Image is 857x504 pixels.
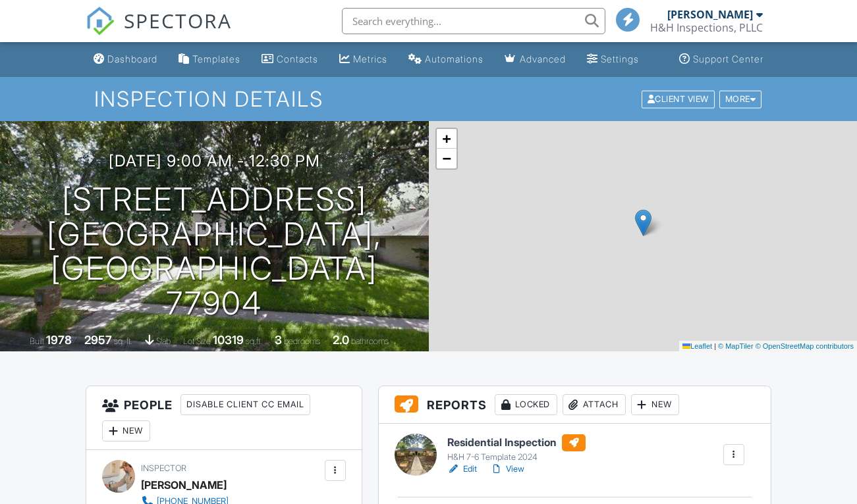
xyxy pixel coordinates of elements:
span: sq.ft. [246,336,262,346]
div: 3 [275,333,282,347]
input: Search everything... [342,8,605,34]
img: Marker [635,209,651,236]
a: Settings [582,47,644,72]
a: SPECTORA [86,18,232,45]
h3: [DATE] 9:00 am - 12:30 pm [109,152,320,170]
a: Templates [173,47,246,72]
a: Dashboard [88,47,163,72]
div: Settings [601,53,639,64]
a: Edit [447,463,477,476]
div: 2957 [84,333,112,347]
h3: Reports [379,386,771,424]
h6: Residential Inspection [447,434,586,451]
h1: Inspection Details [94,88,763,111]
div: 2.0 [333,333,349,347]
div: 1978 [46,333,72,347]
div: 10319 [213,333,244,347]
span: SPECTORA [124,7,232,34]
div: Locked [495,394,557,415]
span: slab [156,336,171,346]
div: Metrics [353,53,387,64]
div: Templates [192,53,240,64]
span: Built [30,336,44,346]
h1: [STREET_ADDRESS] [GEOGRAPHIC_DATA], [GEOGRAPHIC_DATA] 77904 [21,182,408,321]
div: Contacts [277,53,318,64]
div: [PERSON_NAME] [667,8,753,21]
span: bedrooms [284,336,320,346]
a: Leaflet [682,342,712,350]
div: Dashboard [107,53,157,64]
span: − [442,150,451,166]
div: [PERSON_NAME] [141,475,227,495]
div: H&H 7-6 Template 2024 [447,452,586,463]
div: Advanced [520,53,566,64]
div: Support Center [693,53,763,64]
span: | [714,342,716,350]
a: Zoom in [437,129,456,149]
img: The Best Home Inspection Software - Spectora [86,7,115,36]
a: Metrics [334,47,393,72]
div: New [102,420,150,441]
span: Lot Size [183,336,211,346]
span: Inspector [141,463,186,473]
a: Zoom out [437,149,456,168]
a: Client View [640,93,718,103]
div: More [719,90,762,108]
div: Disable Client CC Email [180,394,310,415]
a: Contacts [256,47,323,72]
a: View [490,463,524,476]
div: Attach [563,394,626,415]
div: Client View [642,90,715,108]
span: sq. ft. [114,336,132,346]
span: bathrooms [351,336,389,346]
span: + [442,130,451,147]
a: Support Center [674,47,769,72]
div: Automations [425,53,484,64]
a: © MapTiler [718,342,754,350]
a: Automations (Basic) [403,47,489,72]
a: © OpenStreetMap contributors [756,342,854,350]
h3: People [86,386,362,450]
a: Advanced [499,47,571,72]
div: H&H Inspections, PLLC [650,21,763,34]
div: New [631,394,679,415]
a: Residential Inspection H&H 7-6 Template 2024 [447,434,586,463]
